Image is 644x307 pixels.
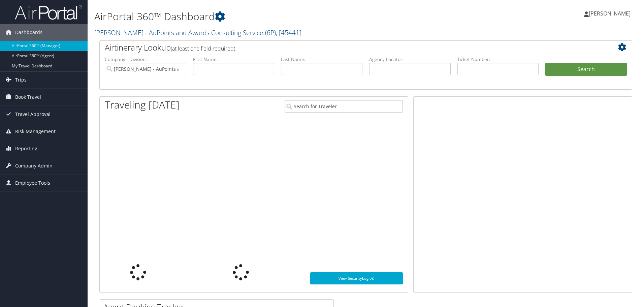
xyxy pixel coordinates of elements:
label: Company - Division: [105,56,186,63]
a: [PERSON_NAME] - AuPoints and Awards Consulting Service [94,28,301,37]
span: Risk Management [15,123,56,140]
label: Ticket Number: [457,56,539,63]
span: Company Admin [15,157,53,174]
a: View SecurityLogic® [310,272,403,284]
a: [PERSON_NAME] [584,3,637,24]
h2: Airtinerary Lookup [105,42,582,53]
span: , [ 45441 ] [276,28,301,37]
h1: AirPortal 360™ Dashboard [94,9,456,24]
input: Search for Traveler [285,100,403,113]
span: (at least one field required) [171,45,235,52]
h1: Traveling [DATE] [105,98,180,112]
span: Book Travel [15,89,41,105]
span: Dashboards [15,24,42,41]
button: Search [545,63,627,76]
span: ( 6P ) [265,28,276,37]
span: Travel Approval [15,106,51,123]
label: Last Name: [281,56,362,63]
span: Reporting [15,140,37,157]
label: Agency Locator: [369,56,451,63]
img: airportal-logo.png [15,4,82,20]
label: First Name: [193,56,275,63]
span: Trips [15,71,27,88]
span: [PERSON_NAME] [589,10,631,17]
span: Employee Tools [15,175,50,191]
